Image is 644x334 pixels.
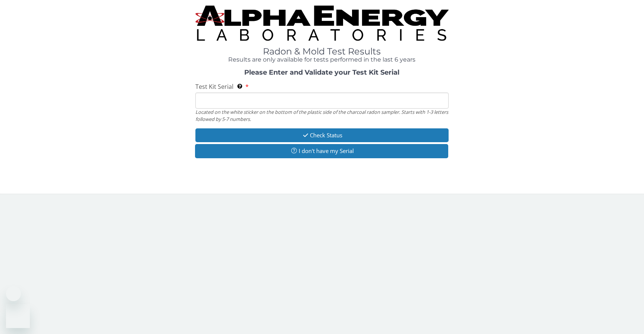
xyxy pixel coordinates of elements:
button: I don't have my Serial [195,144,448,158]
button: Check Status [195,128,449,142]
div: Located on the white sticker on the bottom of the plastic side of the charcoal radon sampler. Sta... [195,109,449,122]
iframe: Button to launch messaging window [6,304,30,328]
h1: Radon & Mold Test Results [195,47,449,56]
h4: Results are only available for tests performed in the last 6 years [195,56,449,63]
strong: Please Enter and Validate your Test Kit Serial [244,68,399,77]
span: Test Kit Serial [195,82,233,91]
img: TightCrop.jpg [195,6,449,41]
iframe: Close message [6,286,21,301]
